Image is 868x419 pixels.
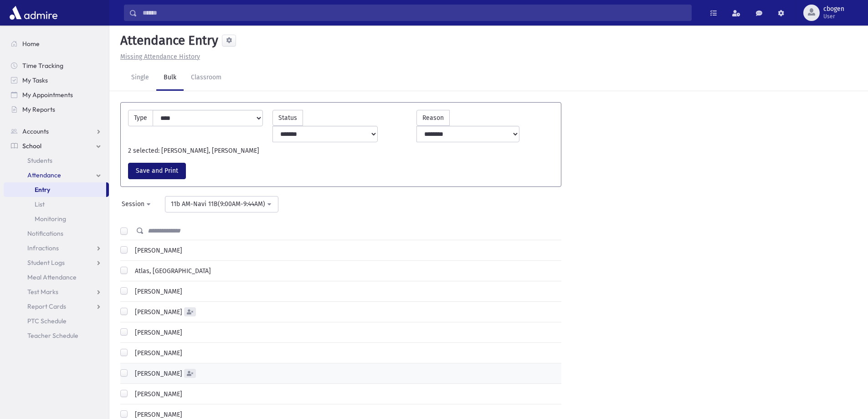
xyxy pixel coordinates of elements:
a: Home [4,36,109,51]
span: Time Tracking [22,62,63,70]
a: Test Marks [4,285,109,299]
label: Type [128,110,153,126]
a: Single [124,65,156,91]
span: Notifications [27,229,63,238]
span: Home [22,40,40,48]
a: Classroom [184,65,229,91]
a: My Reports [4,102,109,117]
label: [PERSON_NAME] [131,348,182,358]
span: cbogen [823,5,844,13]
a: Students [4,153,109,168]
h5: Attendance Entry [117,33,218,48]
div: 2 selected: [PERSON_NAME], [PERSON_NAME] [123,146,558,155]
a: Meal Attendance [4,270,109,285]
span: Infractions [27,244,59,252]
label: Reason [416,110,450,126]
a: Infractions [4,241,109,255]
span: My Appointments [22,91,73,99]
a: Accounts [4,124,109,139]
span: Test Marks [27,288,58,296]
button: Session [116,196,158,212]
a: School [4,139,109,153]
button: 11b AM-Navi 11B(9:00AM-9:44AM) [165,196,278,212]
img: AdmirePro [7,4,60,22]
span: Attendance [27,171,61,179]
input: Search [137,5,691,21]
a: Teacher Schedule [4,328,109,343]
a: Student Logs [4,255,109,270]
button: Save and Print [128,163,186,179]
a: Report Cards [4,299,109,314]
span: PTC Schedule [27,317,67,325]
span: Entry [35,186,50,194]
span: My Reports [22,105,55,114]
div: Session [122,199,144,209]
a: Missing Attendance History [117,53,200,61]
span: Students [27,156,52,165]
span: Student Logs [27,259,65,267]
label: Atlas, [GEOGRAPHIC_DATA] [131,266,211,276]
a: Attendance [4,168,109,182]
label: [PERSON_NAME] [131,307,182,317]
label: [PERSON_NAME] [131,369,182,378]
label: [PERSON_NAME] [131,246,182,255]
u: Missing Attendance History [120,53,200,61]
span: Teacher Schedule [27,331,78,340]
label: [PERSON_NAME] [131,328,182,337]
span: School [22,142,41,150]
a: Time Tracking [4,58,109,73]
label: Status [272,110,303,126]
label: [PERSON_NAME] [131,389,182,399]
span: List [35,200,45,208]
a: Entry [4,182,106,197]
span: User [823,13,844,20]
label: [PERSON_NAME] [131,287,182,296]
span: Monitoring [35,215,66,223]
span: My Tasks [22,76,48,84]
span: Accounts [22,127,49,135]
a: List [4,197,109,212]
a: My Tasks [4,73,109,88]
span: Report Cards [27,302,66,310]
a: Monitoring [4,212,109,226]
a: My Appointments [4,88,109,102]
span: Meal Attendance [27,273,77,281]
div: 11b AM-Navi 11B(9:00AM-9:44AM) [171,199,265,209]
a: Notifications [4,226,109,241]
a: Bulk [156,65,184,91]
a: PTC Schedule [4,314,109,328]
